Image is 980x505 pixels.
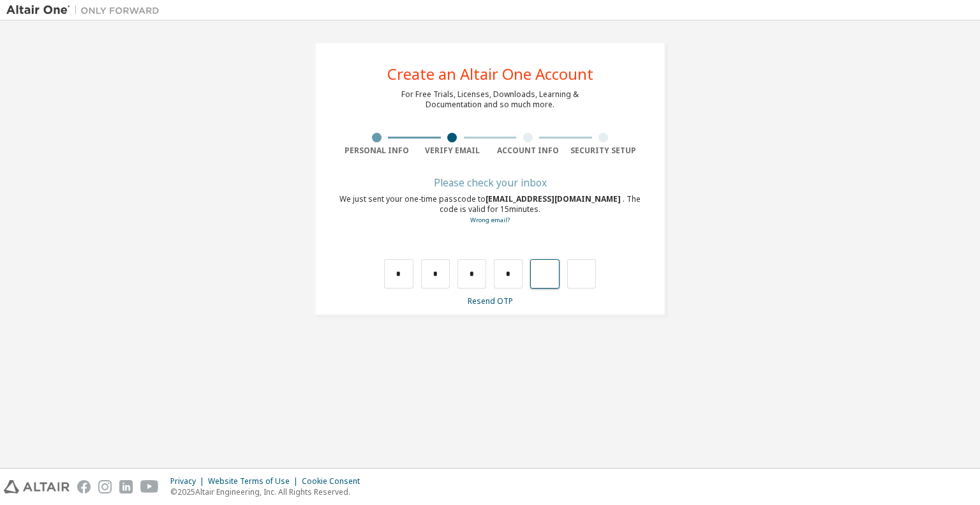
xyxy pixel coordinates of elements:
div: Privacy [170,476,208,486]
img: facebook.svg [77,480,91,494]
div: Verify Email [415,146,491,156]
p: © 2025 Altair Engineering, Inc. All Rights Reserved. [170,486,367,497]
img: Altair One [6,4,166,17]
div: Website Terms of Use [208,476,302,486]
div: Security Setup [566,146,642,156]
a: Go back to the registration form [470,216,510,224]
div: Create an Altair One Account [387,66,593,82]
div: Please check your inbox [339,179,641,186]
img: linkedin.svg [119,480,133,494]
div: Cookie Consent [302,476,367,486]
div: Personal Info [339,146,415,156]
img: instagram.svg [98,480,112,494]
img: youtube.svg [140,480,159,494]
img: altair_logo.svg [4,480,70,494]
div: For Free Trials, Licenses, Downloads, Learning & Documentation and so much more. [401,89,579,110]
span: [EMAIL_ADDRESS][DOMAIN_NAME] [486,193,623,204]
div: Account Info [490,146,566,156]
div: We just sent your one-time passcode to . The code is valid for 15 minutes. [339,194,641,225]
a: Resend OTP [468,296,513,306]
